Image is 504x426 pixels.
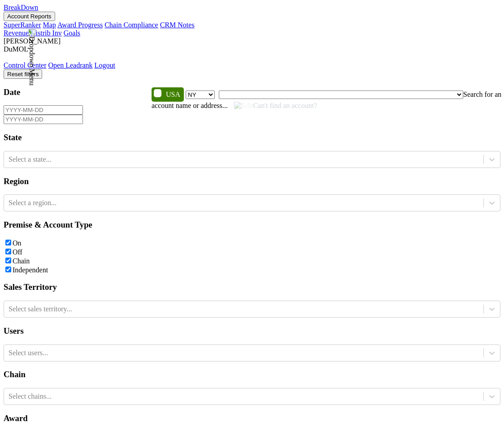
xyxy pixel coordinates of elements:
[28,29,36,86] img: Dropdown Menu
[13,266,48,274] label: Independent
[4,69,42,79] button: Reset filters
[104,21,158,29] a: Chain Compliance
[4,282,500,292] h3: Sales Territory
[4,61,47,69] a: Control Center
[4,220,500,230] h3: Premise & Account Type
[4,21,41,29] a: SuperRanker
[4,370,500,379] h3: Chain
[4,4,38,11] a: BreakDown
[4,326,500,336] h3: Users
[13,257,30,265] label: Chain
[4,133,500,142] h3: State
[64,29,80,37] a: Goals
[48,61,93,69] a: Open Leadrank
[4,61,500,69] div: Dropdown Menu
[4,21,500,29] div: Account Reports
[43,21,56,29] a: Map
[4,45,28,53] span: DuMOL
[160,21,195,29] a: CRM Notes
[95,61,115,69] a: Logout
[234,102,253,110] img: Edit
[4,115,83,124] input: YYYY-MM-DD
[13,248,22,256] label: Off
[57,21,103,29] a: Award Progress
[4,176,500,186] h3: Region
[4,413,500,423] h3: Award
[13,239,22,247] label: On
[30,29,62,37] a: Distrib Inv
[4,12,55,21] button: Account Reports
[234,102,317,109] span: Can't find an account?
[4,29,29,37] a: Revenue
[4,87,500,97] h3: Date
[4,37,500,45] div: [PERSON_NAME]
[4,105,83,115] input: YYYY-MM-DD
